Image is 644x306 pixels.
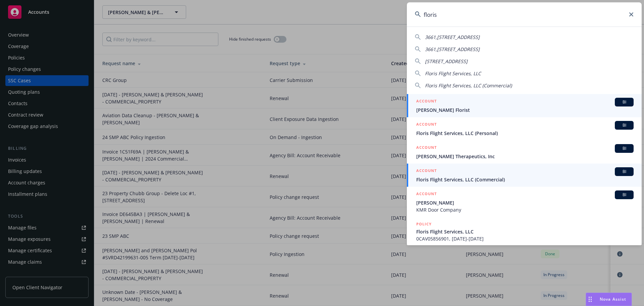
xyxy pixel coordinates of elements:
[416,199,634,206] span: [PERSON_NAME]
[416,106,634,114] span: [PERSON_NAME] Florist
[416,206,634,213] span: KMR Door Company
[425,70,481,77] span: Floris Flight Services, LLC
[425,58,468,64] span: [STREET_ADDRESS]
[407,94,642,117] a: ACCOUNTBI[PERSON_NAME] Florist
[407,117,642,140] a: ACCOUNTBIFloris Flight Services, LLC (Personal)
[416,98,437,106] h5: ACCOUNT
[416,144,437,152] h5: ACCOUNT
[416,235,634,242] span: 0CAV05856901, [DATE]-[DATE]
[425,46,480,52] span: 3661,[STREET_ADDRESS]
[618,169,631,175] span: BI
[586,293,632,306] button: Nova Assist
[407,2,642,27] input: Search...
[618,122,631,128] span: BI
[407,187,642,217] a: ACCOUNTBI[PERSON_NAME]KMR Door Company
[407,217,642,246] a: POLICYFloris Flight Services, LLC0CAV05856901, [DATE]-[DATE]
[425,34,480,40] span: 3661,[STREET_ADDRESS]
[618,145,631,151] span: BI
[416,167,437,175] h5: ACCOUNT
[416,190,437,199] h5: ACCOUNT
[618,192,631,198] span: BI
[600,296,626,302] span: Nova Assist
[416,130,634,137] span: Floris Flight Services, LLC (Personal)
[416,221,432,227] h5: POLICY
[586,293,594,306] div: Drag to move
[407,140,642,164] a: ACCOUNTBI[PERSON_NAME] Therapeutics, Inc
[416,176,634,183] span: Floris Flight Services, LLC (Commercial)
[407,164,642,187] a: ACCOUNTBIFloris Flight Services, LLC (Commercial)
[416,153,634,160] span: [PERSON_NAME] Therapeutics, Inc
[416,121,437,129] h5: ACCOUNT
[425,82,512,89] span: Floris Flight Services, LLC (Commercial)
[416,228,634,235] span: Floris Flight Services, LLC
[618,99,631,105] span: BI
